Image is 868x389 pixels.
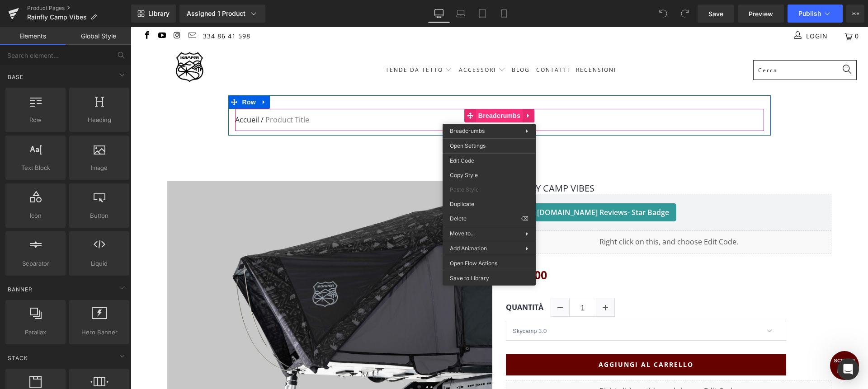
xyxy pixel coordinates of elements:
[738,5,784,23] a: Preview
[375,242,416,254] span: €289.00
[654,5,672,23] button: Undo
[676,5,694,23] button: Redo
[27,5,131,12] a: Product Pages
[472,5,493,23] a: Tablet
[72,211,127,220] span: Button
[375,327,656,348] button: AGGIUNGI AL CARRELLO
[450,259,528,267] span: Open Flow Actions
[450,5,472,23] a: Laptop
[35,18,83,62] img: iKamper Italia
[11,5,20,13] a: iKamper Italia on Facebook
[109,68,127,82] span: Row
[8,259,63,268] span: Separator
[8,115,63,125] span: Row
[7,354,29,362] span: Stack
[7,285,33,294] span: Banner
[450,142,528,150] span: Open Settings
[788,5,843,23] button: Publish
[392,82,404,95] a: Expand / Collapse
[406,180,538,191] span: [DOMAIN_NAME] Reviews
[148,9,170,18] span: Library
[450,244,526,253] span: Add Animation
[187,9,258,18] div: Assigned 1 Product
[445,32,486,55] a: RECENSIONI
[328,32,375,55] a: ACCESSORI
[66,27,131,45] a: Global Style
[493,5,515,23] a: Mobile
[468,333,563,342] span: AGGIUNGI AL CARRELLO
[131,5,176,23] a: New Library
[72,259,127,268] span: Liquid
[450,215,521,223] span: Delete
[749,9,773,19] span: Preview
[8,211,63,220] span: Icon
[521,215,528,223] span: ⌫
[846,5,864,23] button: More
[837,358,859,380] div: Open Intercom Messenger
[450,127,485,134] span: Breadcrumbs
[450,171,528,179] span: Copy Style
[128,87,135,99] span: /
[381,32,399,55] a: BLOG
[450,186,528,194] span: Paste Style
[345,82,392,95] span: Breadcrumbs
[428,5,450,23] a: Desktop
[623,33,726,53] input: Cerca
[72,328,127,337] span: Hero Banner
[255,32,322,55] a: TENDE DA TETTO
[708,9,723,19] span: Save
[72,115,127,125] span: Heading
[375,156,464,167] a: Rainfly Camp Vibes
[104,87,128,99] a: Accueil
[406,32,439,55] a: CONTATTI
[450,200,528,208] span: Duplicate
[450,274,528,282] span: Save to Library
[375,276,420,285] label: Quantità
[57,5,66,13] a: Email iKamper Italia
[72,163,127,173] span: Image
[798,10,821,17] span: Publish
[42,5,51,13] a: iKamper Italia on Instagram
[127,68,139,82] a: Expand / Collapse
[27,14,87,21] span: Rainfly Camp Vibes
[7,73,24,81] span: Base
[450,157,528,165] span: Edit Code
[497,180,538,190] span: - Star Badge
[27,5,36,13] a: iKamper Italia on YouTube
[36,154,362,370] img: Rainfly Camp Vibes
[450,230,526,238] span: Move to...
[8,163,63,173] span: Text Block
[8,328,63,337] span: Parallax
